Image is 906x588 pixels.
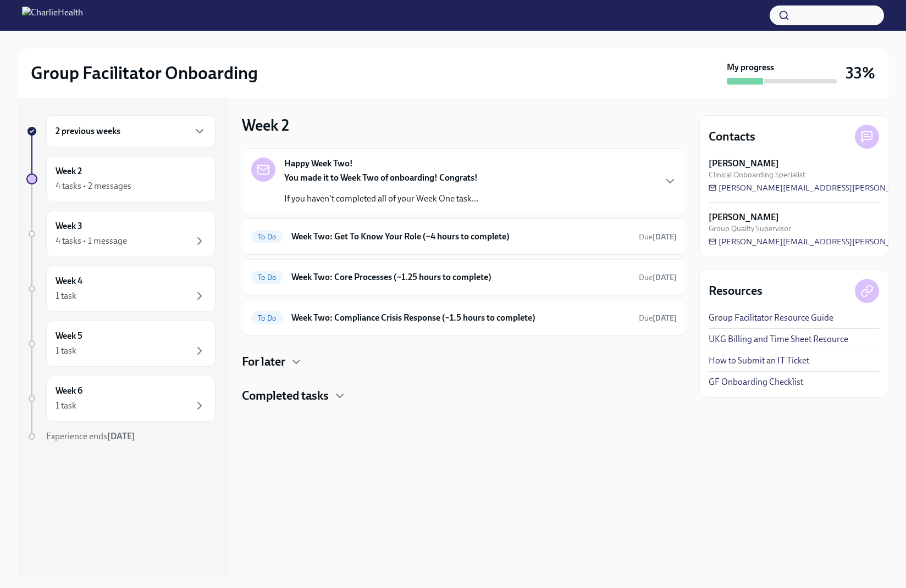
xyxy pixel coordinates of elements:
a: To DoWeek Two: Compliance Crisis Response (~1.5 hours to complete)Due[DATE] [251,309,677,327]
a: UKG Billing and Time Sheet Resource [709,333,848,345]
strong: [DATE] [653,273,677,282]
strong: [PERSON_NAME] [709,211,779,223]
a: To DoWeek Two: Get To Know Your Role (~4 hours to complete)Due[DATE] [251,228,677,245]
h4: Contacts [709,128,755,145]
h3: Week 2 [242,115,289,135]
a: How to Submit an IT Ticket [709,355,809,367]
h6: Week 6 [56,385,82,397]
span: September 16th, 2025 10:00 [639,272,677,283]
a: To DoWeek Two: Core Processes (~1.25 hours to complete)Due[DATE] [251,268,677,286]
h6: Week 4 [56,275,82,287]
a: Week 41 task [26,266,216,312]
strong: You made it to Week Two of onboarding! Congrats! [284,172,478,183]
h6: Week Two: Core Processes (~1.25 hours to complete) [291,271,630,283]
span: To Do [251,233,283,241]
h6: Week 5 [56,330,82,342]
span: Due [639,273,677,282]
a: Week 51 task [26,321,216,367]
h6: Week Two: Compliance Crisis Response (~1.5 hours to complete) [291,312,630,324]
span: To Do [251,273,283,282]
a: Week 34 tasks • 1 message [26,211,216,257]
h4: Resources [709,283,763,299]
div: 1 task [56,345,76,357]
span: September 16th, 2025 10:00 [639,232,677,242]
h6: Week 2 [56,165,82,177]
span: Due [639,232,677,242]
div: 1 task [56,400,76,412]
strong: My progress [727,61,774,74]
span: To Do [251,314,283,322]
strong: [DATE] [107,431,135,441]
div: For later [242,354,686,370]
h4: Completed tasks [242,388,329,404]
div: 4 tasks • 1 message [56,235,127,247]
strong: Happy Week Two! [284,158,353,170]
div: Completed tasks [242,388,686,404]
h2: Group Facilitator Onboarding [31,62,258,84]
strong: [PERSON_NAME] [709,158,779,170]
h6: Week Two: Get To Know Your Role (~4 hours to complete) [291,231,630,243]
span: September 16th, 2025 10:00 [639,313,677,323]
span: Clinical Onboarding Specialist [709,170,805,180]
a: Group Facilitator Resource Guide [709,312,833,324]
span: Group Quality Supervisor [709,223,791,234]
a: GF Onboarding Checklist [709,376,803,388]
h6: 2 previous weeks [56,125,120,137]
a: Week 61 task [26,376,216,422]
a: Week 24 tasks • 2 messages [26,156,216,202]
h6: Week 3 [56,220,82,232]
div: 1 task [56,290,76,302]
div: 2 previous weeks [46,115,216,147]
span: Experience ends [46,431,135,441]
h3: 33% [846,63,875,83]
h4: For later [242,354,285,370]
p: If you haven't completed all of your Week One task... [284,193,478,205]
span: Due [639,313,677,323]
div: 4 tasks • 2 messages [56,180,131,192]
strong: [DATE] [653,232,677,242]
img: CharlieHealth [22,7,83,24]
strong: [DATE] [653,313,677,323]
